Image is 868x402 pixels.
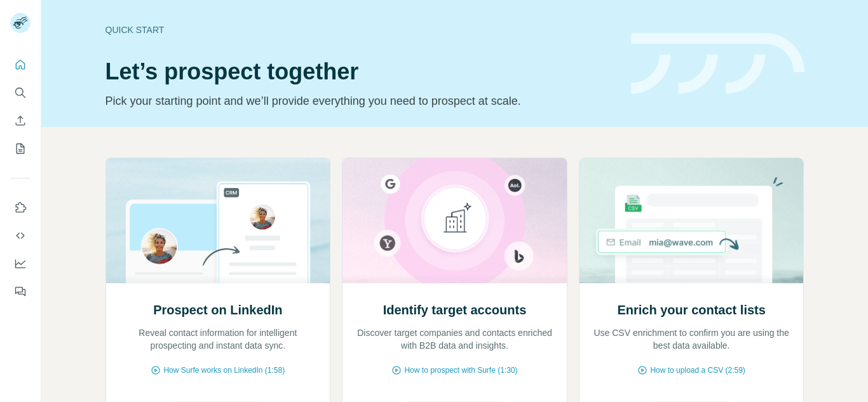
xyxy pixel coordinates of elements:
h1: Let’s prospect together [105,59,616,84]
h2: Identify target accounts [383,301,527,319]
button: Use Surfe API [10,224,31,247]
p: Pick your starting point and we’ll provide everything you need to prospect at scale. [105,92,616,110]
button: My lists [10,137,31,160]
span: How to upload a CSV (2:59) [650,365,745,376]
p: Use CSV enrichment to confirm you are using the best data available. [592,326,791,352]
img: Prospect on LinkedIn [105,158,331,283]
h2: Enrich your contact lists [617,301,765,319]
button: Search [10,81,31,104]
h2: Prospect on LinkedIn [153,301,282,319]
img: Enrich your contact lists [579,158,804,283]
p: Discover target companies and contacts enriched with B2B data and insights. [355,326,554,352]
p: Reveal contact information for intelligent prospecting and instant data sync. [119,326,318,352]
button: Dashboard [10,252,31,275]
button: Enrich CSV [10,109,31,132]
img: banner [631,33,804,95]
span: How Surfe works on LinkedIn (1:58) [163,365,285,376]
button: Quick start [10,53,31,76]
button: Use Surfe on LinkedIn [10,196,31,219]
img: Identify target accounts [342,158,567,283]
div: Quick start [105,23,616,36]
button: Feedback [10,280,31,303]
span: How to prospect with Surfe (1:30) [404,365,517,376]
